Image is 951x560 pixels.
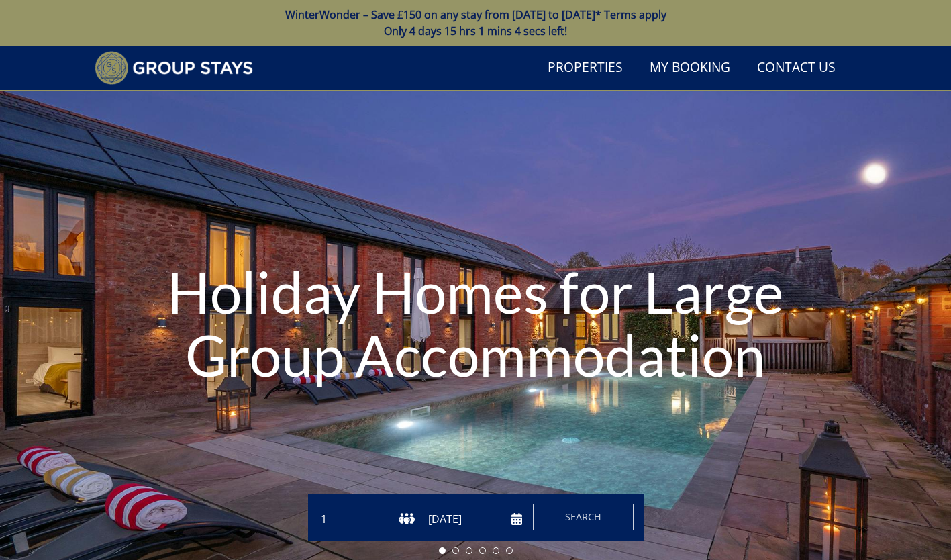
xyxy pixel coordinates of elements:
[143,234,809,413] h1: Holiday Homes for Large Group Accommodation
[95,51,254,85] img: Group Stays
[542,53,628,83] a: Properties
[426,508,522,530] input: Arrival Date
[644,53,736,83] a: My Booking
[384,24,567,38] span: Only 4 days 15 hrs 1 mins 4 secs left!
[533,504,634,530] button: Search
[565,510,601,523] span: Search
[752,53,841,83] a: Contact Us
